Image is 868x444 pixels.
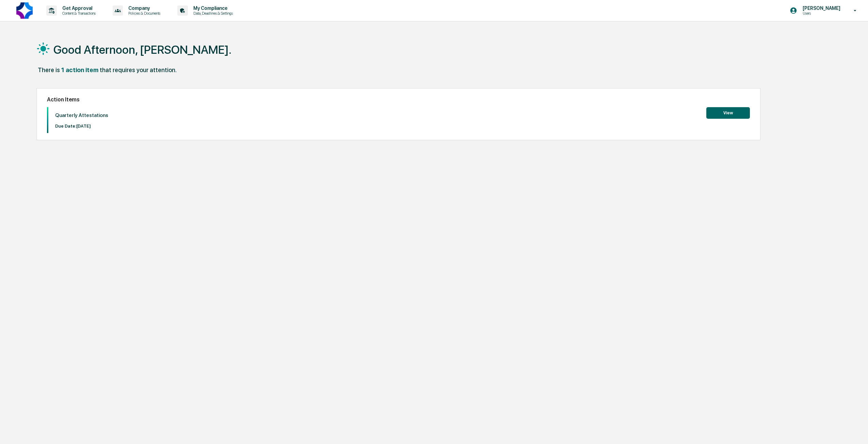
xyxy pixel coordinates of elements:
div: 1 action item [61,66,98,73]
p: [PERSON_NAME] [797,5,844,11]
h2: Action Items [47,96,750,103]
p: Quarterly Attestations [55,112,108,118]
button: View [706,107,750,119]
p: My Compliance [188,5,236,11]
p: Data, Deadlines & Settings [188,11,236,16]
img: logo [16,2,33,19]
p: Company [123,5,164,11]
div: There is [38,66,60,73]
p: Get Approval [57,5,99,11]
p: Policies & Documents [123,11,164,16]
p: Content & Transactions [57,11,99,16]
p: Due Date: [DATE] [55,124,108,129]
h1: Good Afternoon, [PERSON_NAME]. [53,43,231,56]
div: that requires your attention. [100,66,177,73]
a: View [706,109,750,116]
p: Users [797,11,844,16]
